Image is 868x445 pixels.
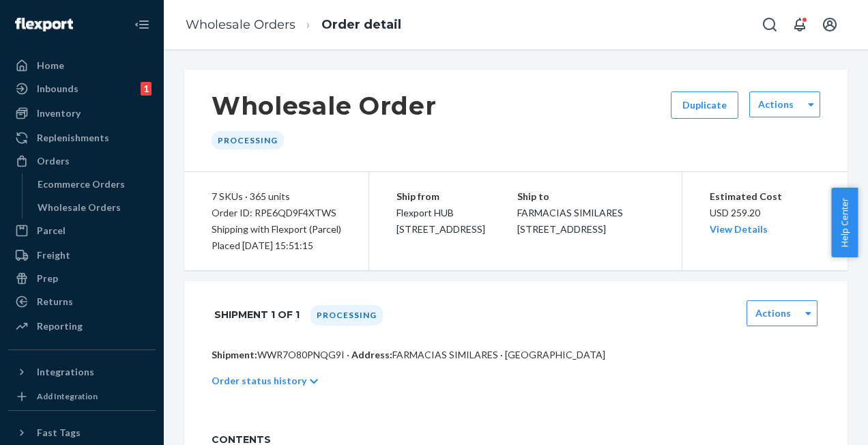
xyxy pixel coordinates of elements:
div: Ecommerce Orders [38,177,125,191]
label: Actions [755,306,791,320]
div: Freight [37,248,70,262]
div: Fast Tags [37,426,81,440]
div: Returns [37,295,73,308]
a: Replenishments [8,127,156,149]
span: Flexport HUB [STREET_ADDRESS] [396,207,485,235]
button: Help Center [831,188,858,257]
p: Estimated Cost [710,188,820,205]
ol: breadcrumbs [175,5,412,45]
p: Ship to [517,188,655,205]
button: Open account menu [816,11,843,38]
button: Integrations [8,361,156,383]
a: Returns [8,291,156,313]
button: Open notifications [786,11,813,38]
h1: Shipment 1 of 1 [214,300,300,329]
div: Orders [37,154,70,168]
a: Orders [8,150,156,172]
div: Placed [DATE] 15:51:15 [212,238,341,254]
a: Inventory [8,102,156,124]
button: Open Search Box [756,11,783,38]
span: FARMACIAS SIMILARES [STREET_ADDRESS] [517,207,623,235]
div: Inventory [37,106,81,120]
div: Processing [212,131,284,149]
div: Wholesale Orders [38,201,121,214]
a: Inbounds1 [8,78,156,100]
div: Integrations [37,365,94,379]
button: Duplicate [671,91,738,119]
a: Reporting [8,315,156,337]
p: Shipping with Flexport (Parcel) [212,221,341,238]
a: Prep [8,268,156,289]
div: Reporting [37,319,83,333]
a: Add Integration [8,388,156,405]
span: Shipment: [212,349,257,360]
div: Prep [37,272,58,285]
a: Freight [8,244,156,266]
p: Order status history [212,374,306,388]
h1: Wholesale Order [212,91,437,120]
p: WWR7O80PNQG9I · FARMACIAS SIMILARES · [GEOGRAPHIC_DATA] [212,348,820,362]
a: Wholesale Orders [31,197,156,218]
div: USD 259.20 [710,188,820,238]
span: Address: [351,349,392,360]
button: Fast Tags [8,422,156,444]
p: Ship from [396,188,517,205]
div: Processing [310,305,383,326]
div: Parcel [37,224,66,238]
a: Order detail [321,17,401,32]
div: 7 SKUs · 365 units [212,188,341,205]
div: Replenishments [37,131,109,145]
label: Actions [758,98,794,111]
a: Wholesale Orders [186,17,295,32]
div: Order ID: RPE6QD9F4XTWS [212,205,341,221]
a: Parcel [8,220,156,242]
a: Home [8,55,156,76]
a: Ecommerce Orders [31,173,156,195]
img: Flexport logo [15,18,73,31]
div: Home [37,59,64,72]
div: 1 [141,82,151,96]
div: Add Integration [37,390,98,402]
a: View Details [710,223,768,235]
div: Inbounds [37,82,78,96]
button: Close Navigation [128,11,156,38]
